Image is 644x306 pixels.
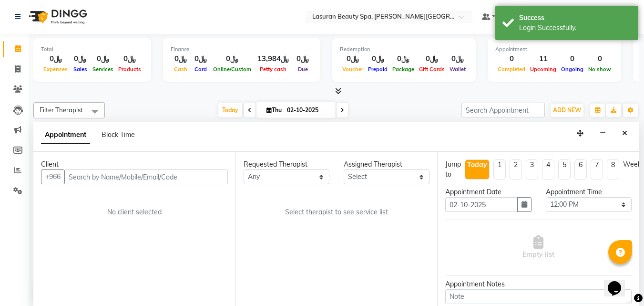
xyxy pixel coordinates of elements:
div: Today [467,160,487,170]
div: ﷼0 [366,53,390,64]
div: ﷼0 [116,53,143,64]
div: Total [41,45,143,53]
div: Client [41,159,228,169]
div: Appointment Date [445,187,531,197]
span: Sales [71,66,90,73]
span: Appointment [41,127,90,144]
li: 6 [574,159,587,179]
li: 4 [542,159,554,179]
li: 2 [510,159,522,179]
span: Petty cash [257,66,289,73]
span: Services [90,66,116,73]
span: Completed [495,66,528,73]
div: Appointment [495,45,613,53]
span: Cash [172,66,190,73]
img: logo [24,3,90,30]
div: ﷼0 [447,53,468,64]
button: +966 [41,169,65,184]
div: Finance [171,45,313,53]
span: Empty list [522,235,554,260]
div: Appointment Notes [445,279,632,289]
li: 3 [526,159,538,179]
span: Card [192,66,209,73]
div: ﷼0 [70,53,90,64]
span: No show [586,66,613,73]
span: Thu [264,106,284,114]
li: 5 [558,159,571,179]
div: Redemption [340,45,468,53]
div: ﷼0 [390,53,417,64]
input: yyyy-mm-dd [445,197,517,212]
span: Package [390,66,417,73]
div: ﷼0 [340,53,366,64]
div: ﷼0 [41,53,70,64]
input: Search by Name/Mobile/Email/Code [64,169,228,184]
div: Appointment Time [546,187,632,197]
div: ﷼0 [417,53,447,64]
div: ﷼0 [171,53,191,64]
div: ﷼0 [211,53,254,64]
input: 2025-10-02 [284,103,332,117]
li: 8 [607,159,619,179]
span: Today [218,103,242,117]
span: Ongoing [559,66,586,73]
div: Success [519,13,631,23]
span: Gift Cards [417,66,447,73]
li: 7 [591,159,603,179]
div: 0 [586,53,613,64]
div: 11 [528,53,559,64]
span: Due [296,66,310,73]
span: ADD NEW [553,106,581,114]
span: Online/Custom [211,66,254,73]
input: Search Appointment [461,103,545,117]
div: ﷼13,984 [254,53,293,64]
div: No client selected [64,207,205,217]
div: Requested Therapist [244,159,329,169]
div: Login Successfully. [519,23,631,33]
span: Filter Therapist [40,106,83,114]
button: ADD NEW [551,104,583,117]
span: Wallet [447,66,468,73]
iframe: chat widget [604,268,634,296]
div: 0 [559,53,586,64]
span: Products [116,66,143,73]
div: ﷼0 [90,53,116,64]
div: ﷼0 [191,53,211,64]
span: Voucher [340,66,366,73]
div: Assigned Therapist [344,159,429,169]
span: Prepaid [366,66,390,73]
div: ﷼0 [293,53,313,64]
span: Block Time [102,130,135,139]
div: Jump to [445,159,461,179]
span: Upcoming [528,66,559,73]
span: Select therapist to see service list [285,207,388,217]
li: 1 [493,159,506,179]
span: Expenses [41,66,70,73]
div: 0 [495,53,528,64]
button: Close [618,126,632,141]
